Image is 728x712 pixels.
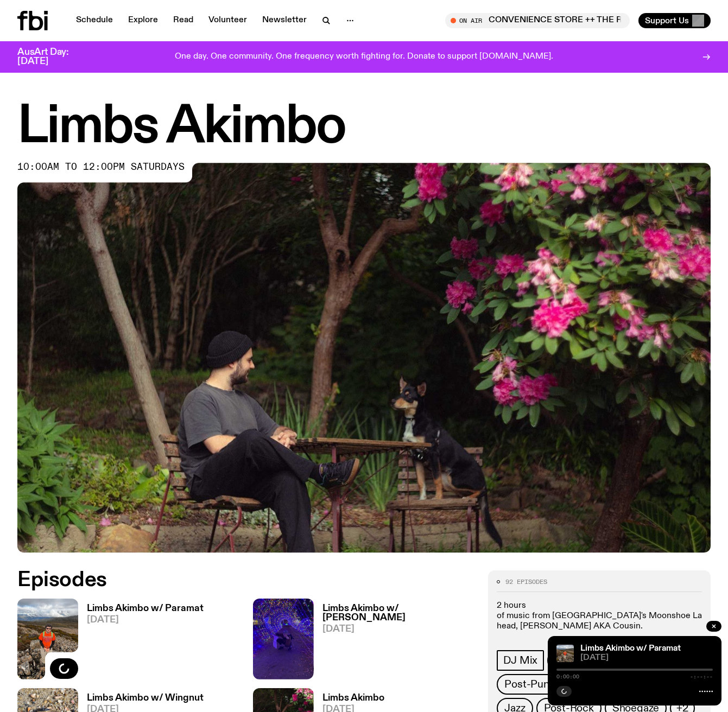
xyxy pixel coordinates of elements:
[87,604,204,613] h3: Limbs Akimbo w/ Paramat
[17,570,475,590] h2: Episodes
[638,13,711,28] button: Support Us
[202,13,254,28] a: Volunteer
[256,13,313,28] a: Newsletter
[17,163,711,552] img: Jackson sits at an outdoor table, legs crossed and gazing at a black and brown dog also sitting a...
[87,615,204,625] span: [DATE]
[322,604,476,622] h3: Limbs Akimbo w/ [PERSON_NAME]
[69,13,119,28] a: Schedule
[645,16,689,26] span: Support Us
[556,674,579,679] span: 0:00:00
[505,579,547,585] span: 92 episodes
[167,13,200,28] a: Read
[122,13,164,28] a: Explore
[78,604,204,679] a: Limbs Akimbo w/ Paramat[DATE]
[445,13,630,28] button: On AirCONVENIENCE STORE ++ THE RIONS x [DATE] Arvos
[504,678,554,690] span: Post-Punk
[322,625,476,634] span: [DATE]
[497,601,702,632] p: 2 hours of music from [GEOGRAPHIC_DATA]'s Moonshoe Label head, [PERSON_NAME] AKA Cousin.
[314,604,476,679] a: Limbs Akimbo w/ [PERSON_NAME][DATE]
[17,48,87,66] h3: AusArt Day: [DATE]
[17,163,185,171] span: 10:00am to 12:00pm saturdays
[497,674,562,695] a: Post-Punk
[322,694,384,703] h3: Limbs Akimbo
[580,644,681,653] a: Limbs Akimbo w/ Paramat
[690,674,713,679] span: -:--:--
[17,103,711,152] h1: Limbs Akimbo
[87,694,204,703] h3: Limbs Akimbo w/ Wingnut
[580,654,713,662] span: [DATE]
[175,52,553,62] p: One day. One community. One frequency worth fighting for. Donate to support [DOMAIN_NAME].
[497,650,544,671] a: DJ Mix
[503,654,537,666] span: DJ Mix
